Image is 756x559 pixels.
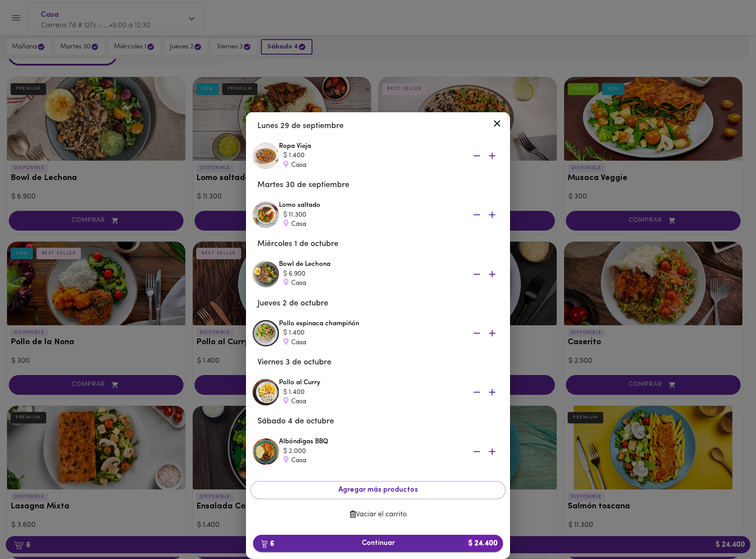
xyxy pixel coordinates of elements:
div: Bowl de Lechona [279,260,503,288]
div: Casa [283,338,459,347]
li: Lunes 29 de septiembre [250,116,506,137]
div: $ 1.400 [283,151,459,160]
div: $ 1.400 [283,388,459,397]
span: Vaciar el carrito [257,511,499,519]
span: Agregar más productos [258,486,498,494]
div: Ropa Vieja [279,142,503,170]
img: Ropa Vieja [253,143,279,169]
button: 6Continuar$ 24.400 [253,535,503,552]
li: Sábado 4 de octubre [250,411,506,432]
div: Pollo al Curry [279,378,503,406]
div: Casa [283,161,459,170]
div: Casa [283,397,459,406]
span: Continuar [260,539,496,548]
div: $ 6.900 [283,269,459,279]
div: Lomo saltado [279,201,503,229]
button: Agregar más productos [250,481,506,499]
div: $ 11.300 [283,210,459,220]
div: Pollo espinaca champiñón [279,319,503,347]
li: Jueves 2 de octubre [250,293,506,314]
div: Casa [283,279,459,288]
img: cart.png [261,540,268,548]
li: Martes 30 de septiembre [250,175,506,196]
div: $ 1.400 [283,328,459,338]
button: Vaciar el carrito [250,506,506,523]
div: Casa [283,456,459,465]
div: $ 2.000 [283,447,459,456]
li: Viernes 3 de octubre [250,352,506,373]
iframe: Messagebird Livechat Widget [705,508,747,550]
img: Lomo saltado [253,202,279,228]
b: 6 [256,538,279,549]
div: Casa [283,220,459,229]
li: Miércoles 1 de octubre [250,234,506,255]
b: $ 24.400 [463,535,503,552]
img: Bowl de Lechona [253,261,279,287]
div: Albóndigas BBQ [279,437,503,465]
img: Pollo al Curry [253,379,279,405]
img: Albóndigas BBQ [253,438,279,465]
img: Pollo espinaca champiñón [253,320,279,346]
